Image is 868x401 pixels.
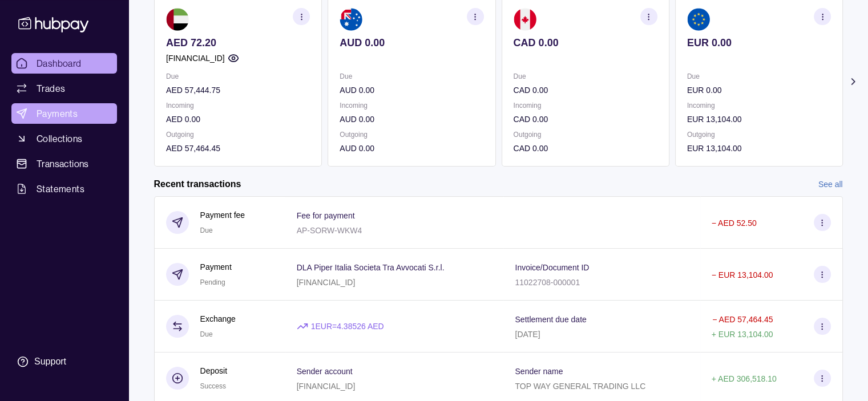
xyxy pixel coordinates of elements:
p: Outgoing [687,128,830,141]
p: 1 EUR = 4.38526 AED [311,320,384,333]
p: Due [513,70,657,83]
p: Invoice/Document ID [515,263,589,272]
a: Trades [11,78,117,99]
p: CAD 0.00 [513,84,657,96]
a: Support [11,350,117,374]
img: ca [513,8,536,31]
p: − AED 57,464.45 [712,315,773,324]
span: Payments [37,107,78,120]
a: Dashboard [11,53,117,74]
span: Trades [37,82,65,95]
p: AED 0.00 [166,113,310,125]
a: Collections [11,128,117,149]
p: EUR 0.00 [687,37,830,49]
a: Transactions [11,153,117,174]
p: 11022708-000001 [515,278,580,287]
p: [FINANCIAL_ID] [297,278,356,287]
span: Due [200,330,213,338]
span: Transactions [37,157,89,171]
p: AED 72.20 [166,37,310,49]
p: Due [687,70,830,83]
p: TOP WAY GENERAL TRADING LLC [515,382,645,391]
p: Due [166,70,310,83]
p: CAD 0.00 [513,142,657,155]
p: AUD 0.00 [340,142,483,155]
p: AUD 0.00 [340,84,483,96]
p: CAD 0.00 [513,113,657,125]
p: CAD 0.00 [513,37,657,49]
p: Incoming [687,99,830,112]
p: + EUR 13,104.00 [712,330,773,339]
p: Outgoing [166,128,310,141]
span: Collections [37,132,82,145]
p: Due [340,70,483,83]
span: Pending [200,278,225,286]
a: See all [818,178,843,191]
span: Statements [37,182,84,196]
p: − EUR 13,104.00 [712,270,773,280]
p: Incoming [340,99,483,112]
p: [FINANCIAL_ID] [166,52,225,64]
p: − AED 52.50 [712,218,757,228]
img: au [340,8,362,31]
p: Exchange [200,313,236,325]
a: Payments [11,103,117,124]
p: EUR 13,104.00 [687,113,830,125]
img: eu [687,8,709,31]
div: Support [34,355,66,368]
p: Incoming [166,99,310,112]
p: Incoming [513,99,657,112]
p: Outgoing [513,128,657,141]
p: Payment [200,261,232,273]
p: Payment fee [200,209,245,221]
p: AP-SORW-WKW4 [297,226,362,235]
p: Outgoing [340,128,483,141]
h2: Recent transactions [154,178,241,191]
p: AUD 0.00 [340,113,483,125]
a: Statements [11,179,117,199]
p: Settlement due date [515,315,586,324]
p: [FINANCIAL_ID] [297,382,356,391]
img: ae [166,8,189,31]
p: AED 57,444.75 [166,84,310,96]
span: Due [200,226,213,234]
p: Sender name [515,367,563,376]
p: EUR 0.00 [687,84,830,96]
p: [DATE] [515,330,540,339]
p: DLA Piper Italia Societa Tra Avvocati S.r.l. [297,263,445,272]
span: Dashboard [37,56,82,70]
p: Fee for payment [297,211,355,220]
p: + AED 306,518.10 [712,374,777,383]
p: EUR 13,104.00 [687,142,830,155]
p: Deposit [200,364,227,377]
p: AED 57,464.45 [166,142,310,155]
span: Success [200,382,226,390]
p: AUD 0.00 [340,37,483,49]
p: Sender account [297,367,353,376]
